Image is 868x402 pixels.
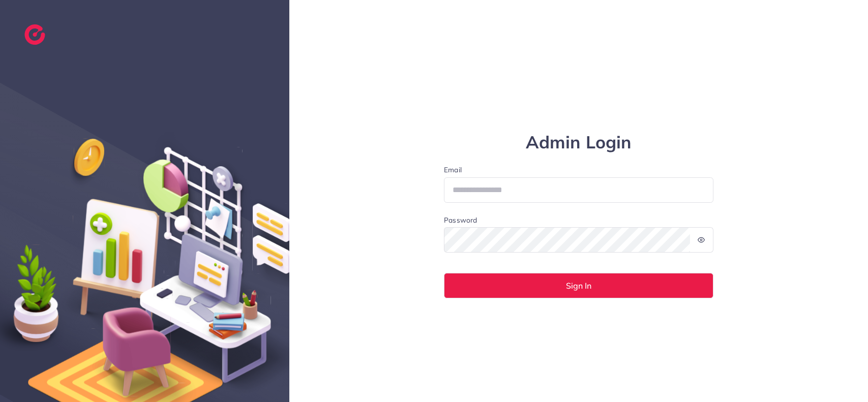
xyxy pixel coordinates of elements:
button: Sign In [444,273,713,298]
label: Email [444,165,713,175]
h1: Admin Login [444,132,713,153]
label: Password [444,215,477,225]
span: Sign In [566,282,591,290]
img: logo [24,24,45,45]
